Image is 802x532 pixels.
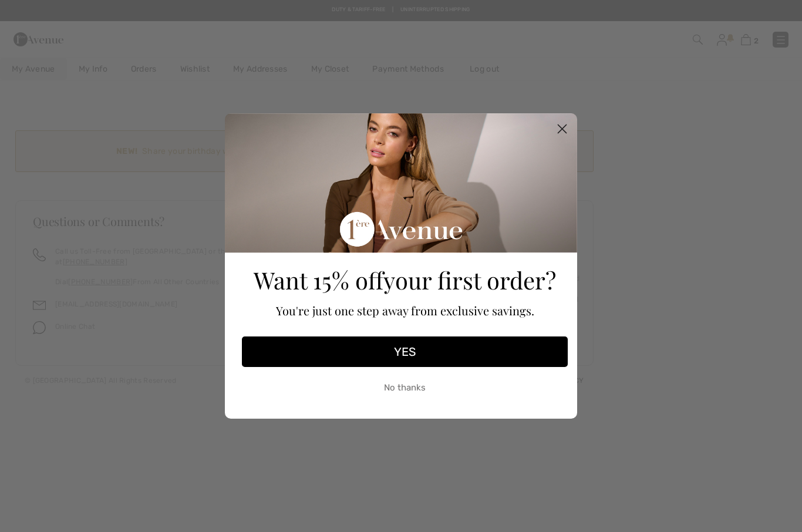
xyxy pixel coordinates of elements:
[254,264,383,295] span: Want 15% off
[276,302,534,318] span: You're just one step away from exclusive savings.
[242,336,568,367] button: YES
[383,264,556,295] span: your first order?
[552,119,572,139] button: Close dialog
[242,373,568,402] button: No thanks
